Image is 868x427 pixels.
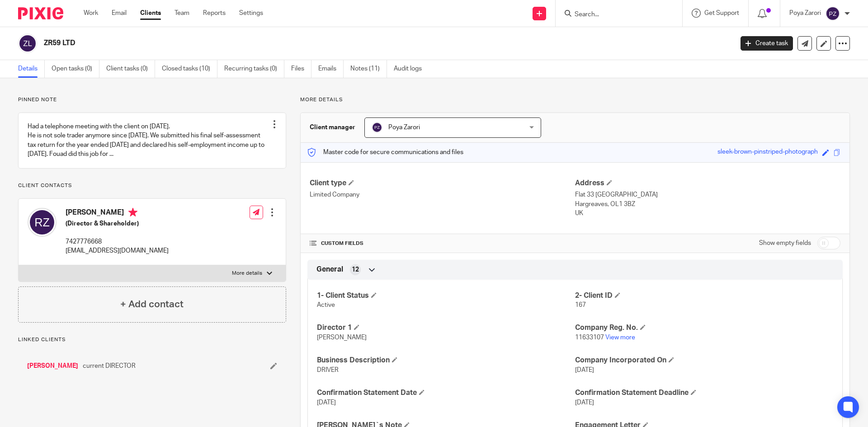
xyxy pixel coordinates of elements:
a: Closed tasks (10) [162,60,217,78]
a: Work [84,9,98,18]
h4: Confirmation Statement Deadline [575,388,833,398]
h4: Client type [310,178,575,188]
h3: Client manager [310,123,355,132]
a: Emails [318,60,344,78]
h4: 1- Client Status [317,291,575,300]
a: Client tasks (0) [106,60,155,78]
p: More details [300,96,850,103]
a: Details [18,60,45,78]
h5: (Director & Shareholder) [66,219,169,228]
img: svg%3E [18,34,37,53]
h4: Confirmation Statement Date [317,388,575,398]
p: Hargreaves, OL1 3BZ [575,200,840,209]
span: 11633107 [575,334,604,341]
img: svg%3E [826,6,840,21]
p: Limited Company [310,190,575,199]
h2: ZR59 LTD [44,38,590,48]
a: Team [175,9,189,18]
p: More details [232,270,262,277]
span: [DATE] [575,367,594,373]
img: svg%3E [372,122,382,133]
span: [DATE] [575,399,594,406]
span: Get Support [704,10,739,16]
span: current DIRECTOR [83,361,136,371]
h4: Company Reg. No. [575,323,833,333]
a: Create task [741,36,793,51]
a: Notes (11) [350,60,387,78]
a: Open tasks (0) [52,60,99,78]
a: View more [605,334,635,341]
h4: Business Description [317,356,575,365]
h4: CUSTOM FIELDS [310,240,575,247]
h4: + Add contact [120,297,184,311]
span: General [316,265,343,274]
p: Master code for secure communications and files [307,148,463,157]
span: 12 [352,265,359,274]
p: Linked clients [18,336,286,343]
a: [PERSON_NAME] [27,361,78,371]
h4: Company Incorporated On [575,356,833,365]
span: [DATE] [317,399,336,406]
p: [EMAIL_ADDRESS][DOMAIN_NAME] [66,246,169,255]
a: Files [291,60,311,78]
span: [PERSON_NAME] [317,334,367,341]
p: Pinned note [18,96,286,103]
div: sleek-brown-pinstriped-photograph [717,147,818,158]
p: 7427776668 [66,237,169,246]
h4: [PERSON_NAME] [66,208,169,219]
p: UK [575,209,840,218]
img: svg%3E [28,208,57,237]
p: Flat 33 [GEOGRAPHIC_DATA] [575,190,840,199]
a: Recurring tasks (0) [224,60,284,78]
span: Active [317,302,335,308]
h4: 2- Client ID [575,291,833,300]
a: Audit logs [394,60,429,78]
a: Reports [203,9,226,18]
i: Primary [128,208,137,217]
a: Settings [239,9,263,18]
span: 167 [575,302,586,308]
p: Client contacts [18,182,286,189]
p: Poya Zarori [789,9,821,18]
span: Poya Zarori [388,124,420,131]
h4: Address [575,178,840,188]
label: Show empty fields [759,239,811,248]
a: Clients [140,9,161,18]
img: Pixie [18,7,63,19]
h4: Director 1 [317,323,575,333]
input: Search [574,11,655,19]
span: DRIVER [317,367,339,373]
a: Email [112,9,127,18]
